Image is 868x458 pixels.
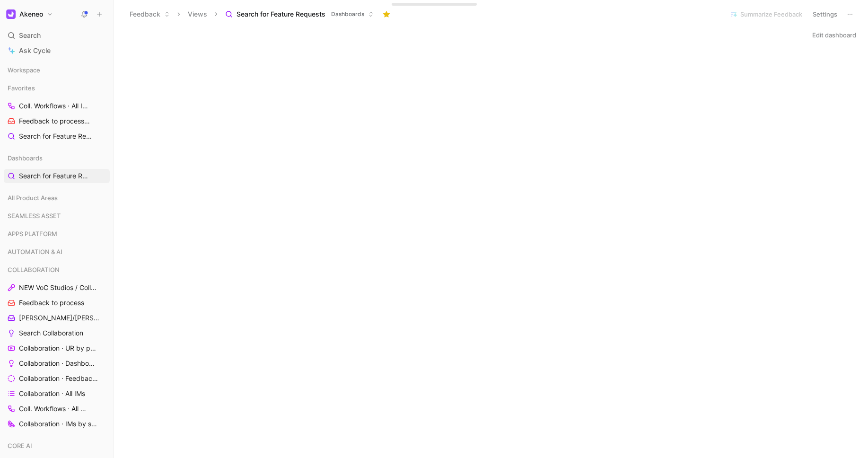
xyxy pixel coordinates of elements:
a: Search Collaboration [4,326,110,340]
a: Collaboration · All IMs [4,387,110,401]
div: Workspace [4,63,110,77]
span: Search for Feature Requests [19,132,93,141]
span: Collaboration · UR by project [19,343,97,353]
span: SEAMLESS ASSET [8,211,61,220]
div: All Product Areas [4,191,110,208]
div: APPS PLATFORM [4,227,110,241]
span: Coll. Workflows · All IMs [19,101,94,111]
button: View actions [97,343,107,353]
div: AUTOMATION & AI [4,245,110,262]
span: Search [19,30,41,41]
button: View actions [96,298,106,308]
span: Collaboration · IMs by status [19,419,97,429]
span: Search for Feature Requests [237,9,325,19]
a: [PERSON_NAME]/[PERSON_NAME] Calls [4,311,110,325]
button: View actions [98,283,108,292]
span: APPS PLATFORM [8,229,57,238]
button: View actions [96,328,106,338]
button: View actions [98,404,107,414]
span: Search for Feature Requests [19,171,89,181]
img: Akeneo [6,9,16,19]
span: All Product Areas [8,193,58,203]
div: All Product Areas [4,191,110,205]
a: Feedback to process [4,296,110,310]
button: Settings [808,8,842,21]
span: Search Collaboration [19,328,83,338]
div: SEAMLESS ASSET [4,209,110,223]
div: COLLABORATIONNEW VoC Studios / CollaborationFeedback to process[PERSON_NAME]/[PERSON_NAME] CallsS... [4,263,110,431]
a: NEW VoC Studios / Collaboration [4,281,110,295]
button: Feedback [125,7,174,21]
button: View actions [105,132,114,141]
button: View actions [96,389,106,398]
button: View actions [97,419,107,429]
div: Favorites [4,81,110,95]
div: AUTOMATION & AI [4,245,110,259]
span: Collaboration · All IMs [19,389,85,398]
button: View actions [99,374,108,383]
div: Docs, images, videos, audio files, links & more [398,5,442,8]
div: COLLABORATION [4,263,110,277]
span: Dashboards [331,9,364,19]
span: COLLABORATION [8,265,60,274]
div: Drop anything here to capture feedback [398,0,442,4]
div: Dashboards [4,151,110,165]
span: [PERSON_NAME]/[PERSON_NAME] Calls [19,313,100,323]
button: Views [184,7,211,21]
span: NEW VoC Studios / Collaboration [19,283,98,292]
div: SEAMLESS ASSET [4,209,110,226]
span: Ask Cycle [19,45,51,56]
button: Summarize Feedback [726,8,807,21]
div: APPS PLATFORM [4,227,110,244]
a: Ask Cycle [4,44,110,58]
button: AkeneoAkeneo [4,8,55,21]
h1: Akeneo [19,10,43,18]
button: Edit dashboard [808,28,860,42]
span: Dashboards [8,153,43,163]
a: Coll. Workflows · All IMs [4,402,110,416]
a: Feedback to processCOLLABORATION [4,114,110,128]
span: Feedback to process [19,298,84,308]
button: View actions [97,359,106,368]
span: CORE AI [8,441,32,450]
a: Collaboration · IMs by status [4,417,110,431]
div: CORE AI [4,439,110,453]
a: Search for Feature Requests [4,169,110,183]
div: CORE AI [4,439,110,456]
a: Collaboration · Dashboard [4,356,110,370]
button: View actions [100,313,109,323]
span: Workspace [8,65,40,75]
button: View actions [105,101,114,111]
div: DashboardsSearch for Feature Requests [4,151,110,183]
span: Collaboration · Dashboard [19,359,97,368]
a: Collaboration · UR by project [4,341,110,355]
button: View actions [101,171,110,181]
span: AUTOMATION & AI [8,247,62,256]
span: Coll. Workflows · All IMs [19,404,87,414]
button: Search for Feature RequestsDashboards [221,7,378,21]
span: Favorites [8,83,35,93]
a: Search for Feature Requests [4,129,110,143]
a: Coll. Workflows · All IMs [4,99,110,113]
span: Feedback to process [19,116,93,126]
button: View actions [104,116,114,126]
div: Search [4,28,110,43]
span: Collaboration · Feedback by source [19,374,99,383]
a: Collaboration · Feedback by source [4,371,110,386]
